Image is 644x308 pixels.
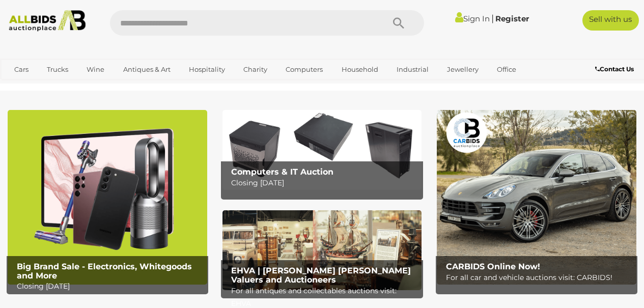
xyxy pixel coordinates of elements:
b: Computers & IT Auction [231,167,333,177]
b: Big Brand Sale - Electronics, Whitegoods and More [17,262,192,281]
img: EHVA | Evans Hastings Valuers and Auctioneers [222,210,422,290]
a: Sports [8,78,42,95]
a: Computers & IT Auction Computers & IT Auction Closing [DATE] [222,110,422,190]
img: Allbids.com.au [5,10,90,32]
img: Computers & IT Auction [222,110,422,190]
span: | [491,13,494,24]
a: Big Brand Sale - Electronics, Whitegoods and More Big Brand Sale - Electronics, Whitegoods and Mo... [8,110,207,285]
a: Office [490,61,523,78]
a: Jewellery [440,61,485,78]
b: Contact Us [595,65,634,73]
img: Big Brand Sale - Electronics, Whitegoods and More [8,110,207,285]
img: CARBIDS Online Now! [437,110,636,285]
button: Search [373,10,424,36]
a: Sign In [455,14,490,23]
a: CARBIDS Online Now! CARBIDS Online Now! For all car and vehicle auctions visit: CARBIDS! [437,110,636,285]
b: EHVA | [PERSON_NAME] [PERSON_NAME] Valuers and Auctioneers [231,266,411,285]
a: [GEOGRAPHIC_DATA] [47,78,132,95]
a: Charity [237,61,274,78]
b: CARBIDS Online Now! [446,262,540,271]
a: Contact Us [595,64,636,75]
a: Sell with us [582,10,639,31]
a: Industrial [390,61,435,78]
a: Household [335,61,385,78]
a: Antiques & Art [117,61,177,78]
p: For all car and vehicle auctions visit: CARBIDS! [446,271,632,284]
p: Closing [DATE] [231,177,417,189]
a: Trucks [40,61,75,78]
a: Wine [80,61,111,78]
a: Hospitality [182,61,232,78]
a: EHVA | Evans Hastings Valuers and Auctioneers EHVA | [PERSON_NAME] [PERSON_NAME] Valuers and Auct... [222,210,422,290]
a: Register [495,14,529,23]
p: Closing [DATE] [17,280,203,293]
a: Cars [8,61,35,78]
a: Computers [279,61,329,78]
